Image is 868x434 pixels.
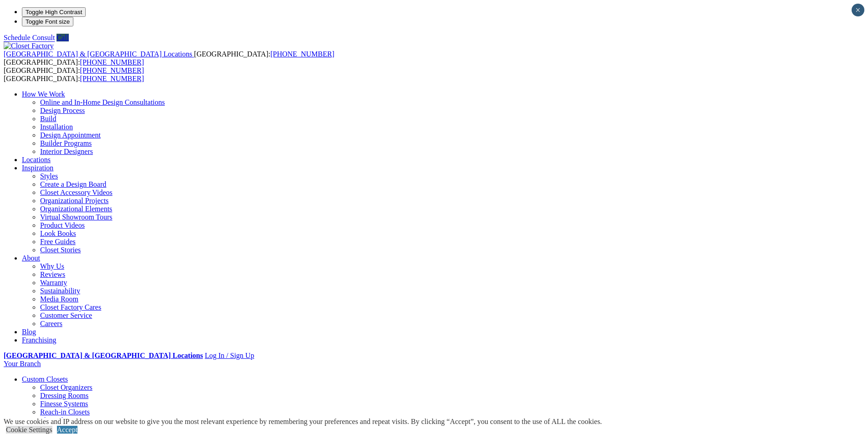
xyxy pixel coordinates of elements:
a: Installation [40,123,73,131]
a: Builder Programs [40,139,92,147]
a: Franchising [22,336,56,344]
a: Customer Service [40,311,92,319]
a: Media Room [40,295,78,303]
a: Reach-in Closets [40,408,90,416]
a: Virtual Showroom Tours [40,213,113,221]
a: Reviews [40,271,65,278]
a: Call [56,34,69,41]
a: Design Process [40,107,85,114]
a: Closet Organizers [40,383,92,391]
a: Schedule Consult [4,34,55,41]
a: Finesse Systems [40,400,88,408]
span: [GEOGRAPHIC_DATA] & [GEOGRAPHIC_DATA] Locations [4,50,192,58]
a: Dressing Rooms [40,392,88,399]
a: Warranty [40,279,67,286]
button: Toggle Font size [22,17,73,26]
a: [PHONE_NUMBER] [80,66,144,74]
a: Custom Closets [22,375,68,383]
a: Create a Design Board [40,180,106,188]
button: Toggle High Contrast [22,7,86,17]
a: About [22,254,40,262]
a: Organizational Projects [40,197,108,204]
a: How We Work [22,90,65,98]
a: Build [40,115,56,123]
a: Design Appointment [40,131,101,139]
a: Shoe Closets [40,416,78,424]
a: [PHONE_NUMBER] [80,75,144,82]
a: Sustainability [40,287,80,295]
button: Close [852,4,864,16]
a: Free Guides [40,238,76,245]
a: Careers [40,320,62,327]
a: Styles [40,172,58,180]
a: Closet Stories [40,246,81,254]
a: Look Books [40,230,76,237]
div: We use cookies and IP address on our website to give you the most relevant experience by remember... [4,418,602,426]
a: Organizational Elements [40,205,112,213]
a: Accept [57,426,77,434]
a: [GEOGRAPHIC_DATA] & [GEOGRAPHIC_DATA] Locations [4,352,203,359]
span: [GEOGRAPHIC_DATA]: [GEOGRAPHIC_DATA]: [4,50,334,66]
a: Blog [22,328,36,336]
a: Online and In-Home Design Consultations [40,98,165,106]
span: Toggle High Contrast [26,9,82,15]
a: Closet Accessory Videos [40,189,113,196]
a: Product Videos [40,221,85,229]
a: Cookie Settings [6,426,52,434]
a: [PHONE_NUMBER] [270,50,334,58]
img: Closet Factory [4,42,54,50]
span: Toggle Font size [26,18,70,25]
span: [GEOGRAPHIC_DATA]: [GEOGRAPHIC_DATA]: [4,66,144,82]
a: Interior Designers [40,148,93,155]
a: Locations [22,156,51,163]
a: Why Us [40,262,64,270]
a: [PHONE_NUMBER] [80,58,144,66]
a: [GEOGRAPHIC_DATA] & [GEOGRAPHIC_DATA] Locations [4,50,194,58]
a: Closet Factory Cares [40,303,101,311]
a: Your Branch [4,360,41,368]
a: Log In / Sign Up [205,352,254,359]
a: Inspiration [22,164,53,172]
